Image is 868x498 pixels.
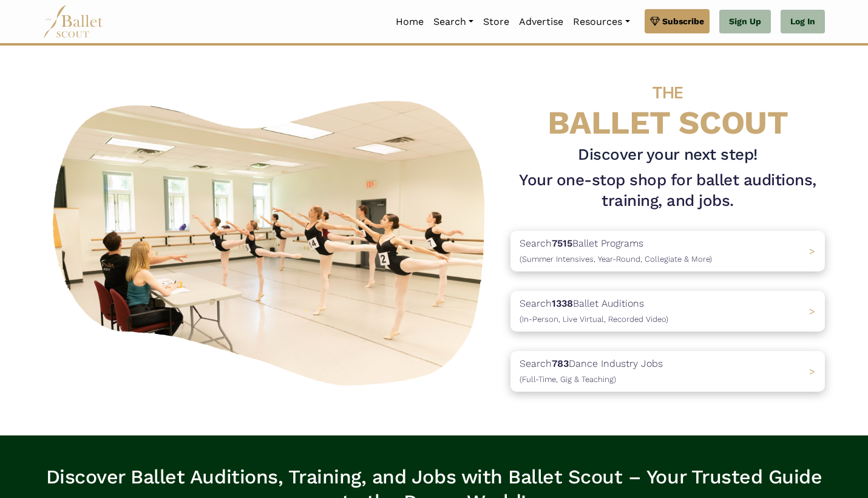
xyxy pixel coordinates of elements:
span: > [809,366,815,377]
span: > [809,245,815,257]
img: A group of ballerinas talking to each other in a ballet studio [43,87,501,393]
img: gem.svg [650,15,660,28]
span: > [809,305,815,317]
span: (Full-Time, Gig & Teaching) [520,375,616,384]
p: Search Dance Industry Jobs [520,356,663,387]
a: Search7515Ballet Programs(Summer Intensives, Year-Round, Collegiate & More)> [510,231,825,271]
h3: Discover your next step! [510,145,825,165]
a: Advertise [514,9,568,35]
a: Resources [568,9,634,35]
a: Search783Dance Industry Jobs(Full-Time, Gig & Teaching) > [510,351,825,392]
a: Search [429,9,478,35]
p: Search Ballet Programs [520,236,712,267]
a: Sign Up [719,10,771,34]
a: Store [478,9,514,35]
span: (In-Person, Live Virtual, Recorded Video) [520,315,668,324]
span: (Summer Intensives, Year-Round, Collegiate & More) [520,254,712,264]
b: 7515 [552,237,572,249]
a: Subscribe [645,9,710,33]
p: Search Ballet Auditions [520,296,668,327]
span: Subscribe [662,15,704,28]
b: 783 [552,358,569,369]
a: Search1338Ballet Auditions(In-Person, Live Virtual, Recorded Video) > [510,291,825,332]
a: Home [391,9,429,35]
b: 1338 [552,298,573,309]
h4: BALLET SCOUT [510,70,825,140]
span: THE [653,83,683,103]
h1: Your one-stop shop for ballet auditions, training, and jobs. [510,170,825,211]
a: Log In [781,10,825,34]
